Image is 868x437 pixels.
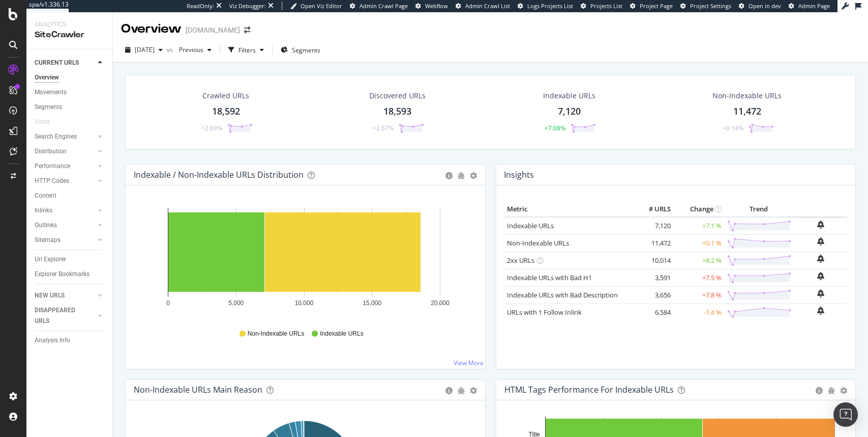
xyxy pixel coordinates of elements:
[673,252,724,269] td: +8.2 %
[35,190,56,201] div: Content
[630,2,673,10] a: Project Page
[35,72,59,83] div: Overview
[35,102,62,113] div: Segments
[507,238,569,248] a: Non-Indexable URLs
[817,307,824,315] div: bell-plus
[840,387,847,394] div: gear
[202,91,249,101] div: Crawled URLs
[833,402,858,427] div: Open Intercom Messenger
[35,269,105,280] a: Explorer Bookmarks
[723,124,743,132] div: +0.14%
[454,359,484,367] a: View More
[244,26,250,34] div: arrow-right-arrow-left
[35,58,79,68] div: CURRENT URLS
[35,205,52,216] div: Inlinks
[527,2,573,10] span: Logs Projects List
[166,299,170,307] text: 0
[425,2,448,10] span: Webflow
[350,2,408,10] a: Admin Crawl Page
[673,286,724,304] td: +7.8 %
[817,221,824,229] div: bell-plus
[248,330,304,338] span: Non-Indexable URLs
[35,205,95,216] a: Inlinks
[320,330,363,338] span: Indexable URLs
[35,335,70,346] div: Analysis Info
[581,2,622,10] a: Projects List
[470,387,477,394] div: gear
[456,2,510,10] a: Admin Crawl List
[35,161,70,172] div: Performance
[507,308,582,317] a: URLs with 1 Follow Inlink
[673,202,724,217] th: Change
[295,299,314,307] text: 10,000
[292,46,320,54] span: Segments
[724,202,794,217] th: Trend
[633,252,673,269] td: 10,014
[201,124,222,132] div: +2.69%
[35,131,95,142] a: Search Engines
[633,269,673,286] td: 3,591
[545,124,565,132] div: +7.08%
[135,45,155,54] span: 2025 Aug. 26th
[504,385,674,395] div: HTML Tags Performance for Indexable URLs
[35,131,77,142] div: Search Engines
[35,220,57,231] div: Outlinks
[238,46,256,54] div: Filters
[749,2,781,10] span: Open in dev
[633,304,673,321] td: 6,584
[35,254,105,265] a: Url Explorer
[35,58,95,68] a: CURRENT URLS
[817,237,824,245] div: bell-plus
[167,45,175,54] span: vs
[817,289,824,297] div: bell-plus
[507,290,618,299] a: Indexable URLs with Bad Description
[360,2,408,10] span: Admin Crawl Page
[35,102,105,113] a: Segments
[828,387,835,394] div: bug
[35,290,65,301] div: NEW URLS
[733,105,761,118] div: 11,472
[507,221,554,230] a: Indexable URLs
[35,290,95,301] a: NEW URLS
[121,20,182,38] div: Overview
[680,2,731,10] a: Project Settings
[558,105,581,118] div: 7,120
[465,2,510,10] span: Admin Crawl List
[35,176,69,186] div: HTTP Codes
[415,2,448,10] a: Webflow
[504,168,534,182] h4: Insights
[290,2,342,10] a: Open Viz Editor
[134,202,474,320] svg: A chart.
[633,286,673,304] td: 3,656
[633,217,673,235] td: 7,120
[121,42,167,58] button: [DATE]
[739,2,781,10] a: Open in dev
[789,2,830,10] a: Admin Page
[712,91,782,101] div: Non-Indexable URLs
[212,105,240,118] div: 18,592
[228,299,244,307] text: 5,000
[175,42,216,58] button: Previous
[35,146,67,157] div: Distribution
[134,385,262,395] div: Non-Indexable URLs Main Reason
[590,2,622,10] span: Projects List
[35,176,95,186] a: HTTP Codes
[673,304,724,321] td: -1.4 %
[369,91,426,101] div: Discovered URLs
[504,202,633,217] th: Metric
[363,299,381,307] text: 15,000
[35,117,50,127] div: Visits
[277,42,324,58] button: Segments
[35,235,61,245] div: Sitemaps
[229,2,266,10] div: Viz Debugger:
[816,387,823,394] div: circle-info
[35,29,104,41] div: SiteCrawler
[673,269,724,286] td: +7.5 %
[134,170,304,180] div: Indexable / Non-Indexable URLs Distribution
[518,2,573,10] a: Logs Projects List
[373,124,394,132] div: +2.67%
[35,254,66,265] div: Url Explorer
[673,217,724,235] td: +7.1 %
[470,172,477,179] div: gear
[35,87,105,98] a: Movements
